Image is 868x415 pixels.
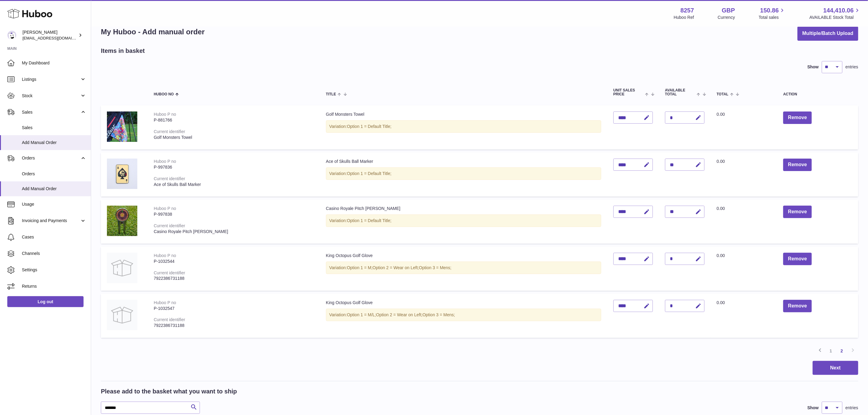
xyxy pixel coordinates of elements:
button: Remove [783,111,812,124]
td: King Octopus Golf Glove [320,294,607,338]
img: King Octopus Golf Glove [107,253,137,283]
span: Option 2 = Wear on Left; [376,312,423,317]
button: Remove [783,206,812,218]
span: Total [717,92,729,96]
span: Stock [22,93,80,99]
div: P-1032544 [154,259,314,264]
button: Remove [783,159,812,171]
h1: My Huboo - Add manual order [101,27,205,37]
h2: Please add to the basket what you want to ship [101,387,237,396]
span: Total sales [759,15,786,20]
div: Huboo P no [154,206,176,211]
button: Remove [783,300,812,312]
span: Option 1 = Default Title; [347,218,392,223]
a: 150.86 Total sales [759,6,786,20]
span: Add Manual Order [22,140,86,146]
span: Option 3 = Mens; [419,265,451,270]
div: Huboo P no [154,159,176,164]
span: AVAILABLE Total [665,88,695,96]
td: Casino Royale Pitch [PERSON_NAME] [320,200,607,244]
button: Multiple/Batch Upload [798,26,858,41]
img: internalAdmin-8257@internal.huboo.com [7,31,16,40]
div: Huboo P no [154,300,176,305]
span: 144,410.06 [823,6,854,15]
div: Action [783,92,852,96]
span: 0.00 [717,206,725,211]
strong: 8257 [681,6,694,15]
img: Golf Monsters Towel [107,111,137,142]
span: Unit Sales Price [613,88,643,96]
div: Current identifier [154,223,185,228]
span: Listings [22,77,80,82]
span: 0.00 [717,159,725,164]
span: Add Manual Order [22,186,86,192]
button: Remove [783,253,812,265]
span: Settings [22,267,86,273]
strong: GBP [722,6,735,15]
span: Sales [22,109,80,115]
span: Option 1 = Default Title; [347,124,392,129]
div: 7922386731188 [154,276,314,281]
img: King Octopus Golf Glove [107,300,137,330]
label: Show [808,405,819,411]
div: P-997838 [154,211,314,217]
a: 144,410.06 AVAILABLE Stock Total [809,6,861,20]
span: Option 1 = M; [347,265,372,270]
span: 0.00 [717,253,725,258]
span: AVAILABLE Stock Total [809,15,861,20]
span: Option 1 = Default Title; [347,171,392,176]
div: Current identifier [154,270,185,275]
span: Cases [22,234,86,240]
div: Huboo P no [154,112,176,117]
div: P-1032547 [154,306,314,311]
span: Option 1 = M/L; [347,312,376,317]
div: Variation: [326,262,601,274]
span: 150.86 [760,6,779,15]
span: [EMAIL_ADDRESS][DOMAIN_NAME] [22,36,89,40]
div: [PERSON_NAME] [22,29,77,41]
div: Variation: [326,120,601,133]
div: Casino Royale Pitch [PERSON_NAME] [154,229,314,235]
div: Currency [718,15,735,20]
div: Variation: [326,167,601,180]
div: Ace of Skulls Ball Marker [154,182,314,187]
img: Ace of Skulls Ball Marker [107,159,137,189]
span: Option 3 = Mens; [423,312,455,317]
div: Current identifier [154,317,185,322]
span: Huboo no [154,92,174,96]
div: Huboo Ref [674,15,694,20]
span: Title [326,92,336,96]
span: Usage [22,201,86,207]
span: 0.00 [717,112,725,117]
span: entries [846,64,858,70]
div: P-997836 [154,164,314,170]
span: Sales [22,125,86,131]
h2: Items in basket [101,47,145,55]
div: Golf Monsters Towel [154,135,314,140]
div: P-881766 [154,117,314,123]
div: Huboo P no [154,253,176,258]
a: 2 [836,345,847,356]
td: King Octopus Golf Glove [320,247,607,291]
a: Log out [7,296,84,307]
img: Casino Royale Pitch Mark Repairer [107,206,137,236]
div: Variation: [326,214,601,227]
div: Current identifier [154,176,185,181]
label: Show [808,64,819,70]
button: Next [813,361,858,375]
span: Orders [22,155,80,161]
span: Channels [22,251,86,256]
span: My Dashboard [22,60,86,66]
span: Orders [22,171,86,177]
span: Invoicing and Payments [22,218,80,224]
span: 0.00 [717,300,725,305]
div: 7922386731188 [154,323,314,328]
span: Returns [22,283,86,289]
td: Golf Monsters Towel [320,105,607,149]
span: entries [846,405,858,411]
div: Current identifier [154,129,185,134]
td: Ace of Skulls Ball Marker [320,153,607,197]
a: 1 [825,345,836,356]
div: Variation: [326,309,601,321]
span: Option 2 = Wear on Left; [372,265,419,270]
